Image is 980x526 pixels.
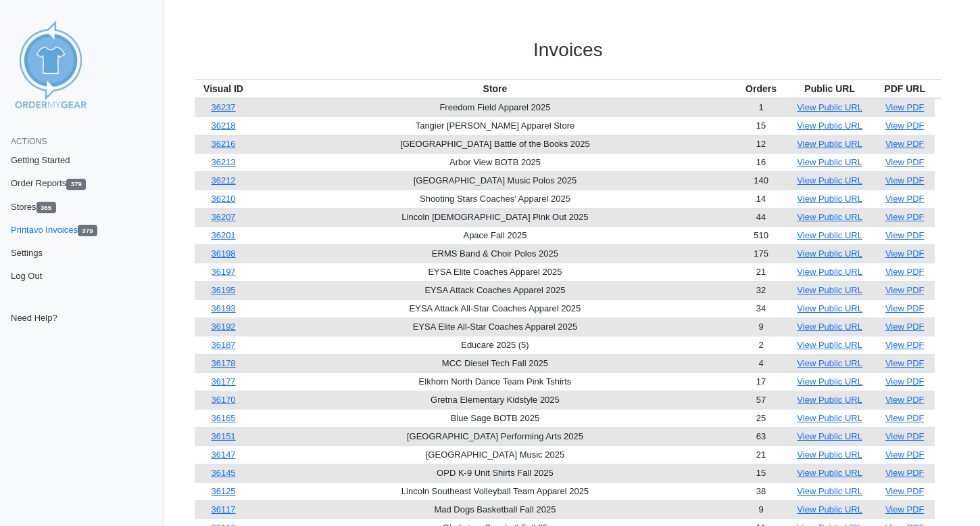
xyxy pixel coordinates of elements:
[797,285,862,295] a: View Public URL
[797,267,862,277] a: View Public URL
[797,102,862,112] a: View Public URL
[885,468,925,478] a: View PDF
[737,336,784,354] td: 2
[211,285,235,295] a: 36195
[211,175,235,185] a: 36212
[797,175,862,185] a: View Public URL
[885,303,925,313] a: View PDF
[737,79,784,98] th: Orders
[885,340,925,350] a: View PDF
[885,376,925,387] a: View PDF
[737,135,784,153] td: 12
[211,267,235,277] a: 36197
[252,79,737,98] th: Store
[885,230,925,240] a: View PDF
[252,372,737,391] td: Elkhorn North Dance Team Pink Tshirts
[211,194,235,204] a: 36210
[211,248,235,259] a: 36198
[211,102,235,112] a: 36237
[252,445,737,464] td: [GEOGRAPHIC_DATA] Music 2025
[737,500,784,519] td: 9
[252,354,737,372] td: MCC Diesel Tech Fall 2025
[737,372,784,391] td: 17
[737,226,784,244] td: 510
[252,391,737,409] td: Gretna Elementary Kidstyle 2025
[737,391,784,409] td: 57
[211,139,235,149] a: 36216
[885,194,925,204] a: View PDF
[737,317,784,336] td: 9
[885,358,925,368] a: View PDF
[737,171,784,190] td: 140
[797,504,862,514] a: View Public URL
[885,285,925,295] a: View PDF
[252,336,737,354] td: Educare 2025 (5)
[885,120,925,131] a: View PDF
[211,212,235,222] a: 36207
[797,139,862,149] a: View Public URL
[211,504,235,514] a: 36117
[195,39,941,62] h3: Invoices
[252,98,737,117] td: Freedom Field Apparel 2025
[737,244,784,263] td: 175
[797,468,862,478] a: View Public URL
[885,395,925,405] a: View PDF
[797,120,862,131] a: View Public URL
[211,468,235,478] a: 36145
[252,135,737,153] td: [GEOGRAPHIC_DATA] Battle of the Books 2025
[36,202,56,213] span: 365
[211,120,235,131] a: 36218
[737,116,784,135] td: 15
[252,226,737,244] td: Apace Fall 2025
[252,500,737,519] td: Mad Dogs Basketball Fall 2025
[797,450,862,460] a: View Public URL
[252,263,737,281] td: EYSA Elite Coaches Apparel 2025
[211,303,235,313] a: 36193
[737,427,784,445] td: 63
[797,303,862,313] a: View Public URL
[252,299,737,317] td: EYSA Attack All-Star Coaches Apparel 2025
[78,225,97,236] span: 379
[211,486,235,496] a: 36125
[785,79,875,98] th: Public URL
[66,179,86,190] span: 379
[885,413,925,423] a: View PDF
[211,376,235,387] a: 36177
[211,157,235,167] a: 36213
[211,413,235,423] a: 36165
[252,171,737,190] td: [GEOGRAPHIC_DATA] Music Polos 2025
[737,208,784,226] td: 44
[252,153,737,171] td: Arbor View BOTB 2025
[737,482,784,500] td: 38
[797,212,862,222] a: View Public URL
[885,450,925,460] a: View PDF
[252,208,737,226] td: Lincoln [DEMOGRAPHIC_DATA] Pink Out 2025
[737,409,784,427] td: 25
[211,230,235,240] a: 36201
[737,445,784,464] td: 21
[252,190,737,208] td: Shooting Stars Coaches' Apparel 2025
[875,79,935,98] th: PDF URL
[252,244,737,263] td: ERMS Band & Choir Polos 2025
[252,281,737,299] td: EYSA Attack Coaches Apparel 2025
[797,322,862,332] a: View Public URL
[885,504,925,514] a: View PDF
[211,395,235,405] a: 36170
[737,190,784,208] td: 14
[195,79,253,98] th: Visual ID
[252,409,737,427] td: Blue Sage BOTB 2025
[797,376,862,387] a: View Public URL
[885,102,925,112] a: View PDF
[252,427,737,445] td: [GEOGRAPHIC_DATA] Performing Arts 2025
[252,116,737,135] td: Tangier [PERSON_NAME] Apparel Store
[252,482,737,500] td: Lincoln Southeast Volleyball Team Apparel 2025
[885,431,925,441] a: View PDF
[797,194,862,204] a: View Public URL
[797,248,862,259] a: View Public URL
[737,281,784,299] td: 32
[885,486,925,496] a: View PDF
[737,464,784,482] td: 15
[797,413,862,423] a: View Public URL
[885,248,925,259] a: View PDF
[885,139,925,149] a: View PDF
